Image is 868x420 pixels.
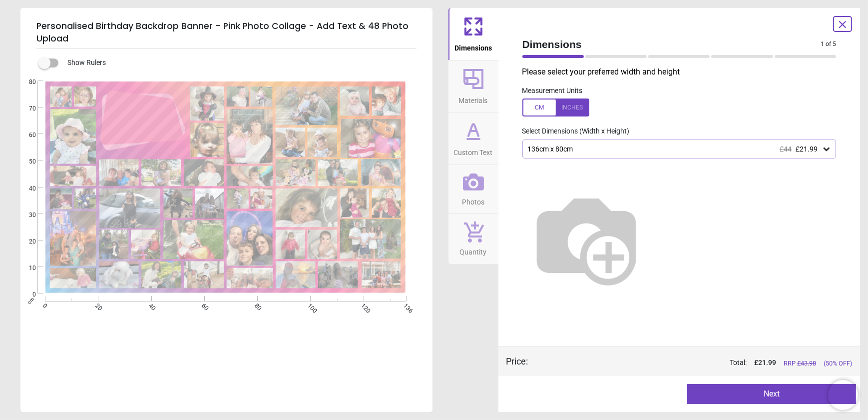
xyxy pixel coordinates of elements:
span: 21.99 [758,358,776,366]
span: 70 [17,104,36,113]
img: Helper for size comparison [522,174,650,302]
button: Materials [448,60,498,112]
span: Dimensions [454,38,492,53]
span: Quantity [460,242,487,257]
span: (50% OFF) [824,359,852,368]
span: 50 [17,157,36,166]
span: Materials [459,91,488,106]
p: Please select your preferred width and height [522,66,845,77]
span: £44 [780,145,792,153]
span: Photos [462,192,484,207]
span: £ 43.98 [797,359,816,367]
button: Quantity [448,214,498,264]
span: 0 [17,290,36,299]
div: Price : [506,355,528,367]
span: Dimensions [522,37,821,51]
h5: Personalised Birthday Backdrop Banner - Pink Photo Collage - Add Text & 48 Photo Upload [36,16,417,49]
span: £ [754,358,776,368]
div: Show Rulers [44,57,433,69]
iframe: Brevo live chat [828,380,858,410]
label: Measurement Units [522,86,583,96]
span: 20 [17,237,36,246]
span: 60 [17,131,36,139]
button: Next [687,384,856,404]
span: £21.99 [796,145,818,153]
div: Total: [543,358,853,368]
span: 1 of 5 [821,40,836,48]
div: 136cm x 80cm [527,145,822,153]
span: 10 [17,264,36,272]
span: 40 [17,184,36,193]
span: Custom Text [454,143,493,158]
button: Photos [448,165,498,214]
button: Custom Text [448,112,498,164]
label: Select Dimensions (Width x Height) [514,126,630,136]
span: 30 [17,211,36,219]
button: Dimensions [448,8,498,60]
span: RRP [784,359,816,368]
span: 80 [17,78,36,86]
